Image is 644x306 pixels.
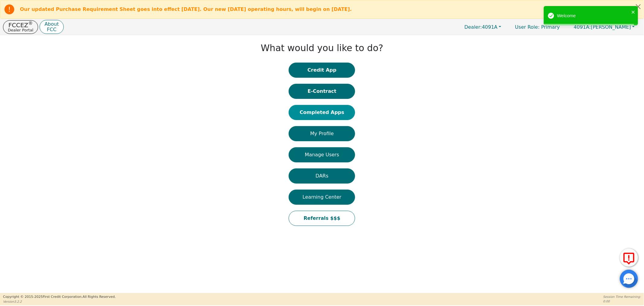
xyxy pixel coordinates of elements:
span: User Role : [515,24,540,30]
span: [PERSON_NAME] [574,24,631,30]
span: Dealer: [464,24,482,30]
a: User Role: Primary [509,21,566,33]
button: Close alert [633,0,644,13]
p: Version 3.2.2 [3,299,116,304]
button: Dealer:4091A [458,22,508,32]
button: My Profile [289,126,355,141]
button: Report Error to FCC [620,249,638,267]
button: Manage Users [289,147,355,162]
p: Copyright © 2015- 2025 First Credit Corporation. [3,295,116,300]
b: Our updated Purchase Requirement Sheet goes into effect [DATE]. Our new [DATE] operating hours, w... [20,6,352,12]
button: Referrals $$$ [289,211,355,226]
button: FCCEZ®Dealer Portal [3,20,38,34]
button: close [631,8,636,15]
div: Welcome [557,12,630,19]
span: All Rights Reserved. [82,295,116,299]
sup: ® [28,21,33,26]
button: Learning Center [289,190,355,205]
span: 4091A: [574,24,591,30]
button: AboutFCC [40,20,63,34]
p: FCC [44,27,59,32]
p: 0:00 [603,299,641,304]
p: Dealer Portal [8,28,33,32]
p: About [44,22,59,27]
p: Primary [509,21,566,33]
button: Credit App [289,63,355,78]
h1: What would you like to do? [261,43,383,54]
button: Completed Apps [289,105,355,120]
button: DARs [289,168,355,184]
p: FCCEZ [8,22,33,28]
span: 4091A [464,24,498,30]
p: Session Time Remaining: [603,295,641,299]
button: E-Contract [289,84,355,99]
